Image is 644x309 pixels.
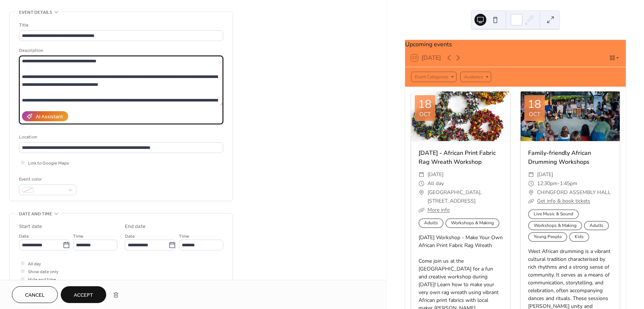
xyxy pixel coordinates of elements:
[19,223,42,231] div: Start date
[528,179,534,188] div: ​
[419,149,496,166] a: [DATE] - African Print Fabric Rag Wreath Workshop
[19,9,52,16] span: Event details
[419,206,424,215] div: ​
[418,99,432,110] div: 18
[28,159,69,167] span: Link to Google Maps
[427,206,450,213] a: More info
[537,197,590,205] a: Get info & book tickets
[427,170,443,179] span: [DATE]
[19,133,222,141] div: Location
[61,286,106,303] button: Accept
[25,291,45,299] span: Cancel
[19,47,222,54] div: Description
[36,113,63,121] div: AI Assistant
[528,188,534,197] div: ​
[28,260,41,268] span: All day
[558,179,560,188] span: -
[528,149,591,166] a: Family-friendly African Drumming Workshops
[419,179,424,188] div: ​
[528,170,534,179] div: ​
[528,99,541,110] div: 18
[427,188,503,206] span: [GEOGRAPHIC_DATA], [STREET_ADDRESS]
[19,175,75,183] div: Event color
[537,170,553,179] span: [DATE]
[560,179,577,188] span: 1:45pm
[419,188,424,197] div: ​
[19,21,222,29] div: Title
[125,232,135,240] span: Date
[12,286,58,303] button: Cancel
[74,291,93,299] span: Accept
[22,111,68,121] button: AI Assistant
[19,232,29,240] span: Date
[537,179,558,188] span: 12:30pm
[419,170,424,179] div: ​
[529,112,540,117] div: Oct
[28,268,59,276] span: Show date only
[19,210,52,218] span: Date and time
[419,112,431,117] div: Oct
[528,197,534,206] div: ​
[537,188,611,197] span: CHINGFORD ASSEMBLY HALL
[405,40,626,49] div: Upcoming events
[73,232,83,240] span: Time
[427,179,444,188] span: All day
[28,276,56,284] span: Hide end time
[125,223,146,231] div: End date
[179,232,189,240] span: Time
